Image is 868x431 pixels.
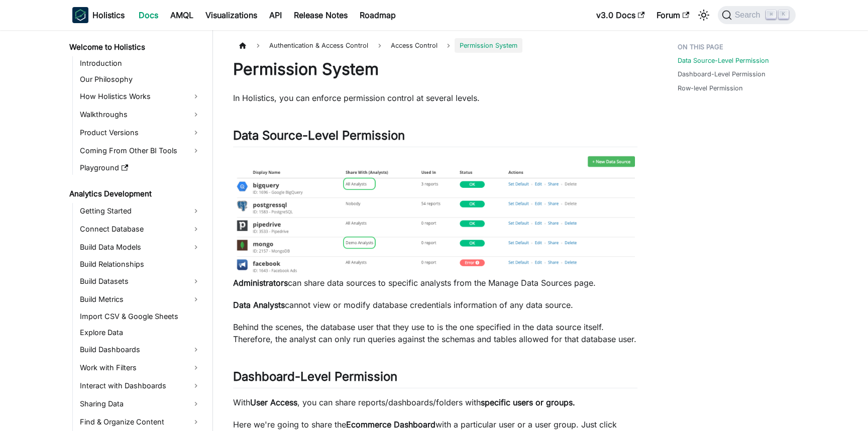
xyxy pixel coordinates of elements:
a: AMQL [164,7,199,23]
a: Introduction [77,56,204,70]
b: Holistics [92,9,125,21]
strong: User Access [250,397,297,407]
nav: Docs sidebar [62,30,213,431]
a: Build Metrics [77,291,204,307]
a: Dashboard-Level Permission [678,69,766,79]
a: Row-level Permission [678,83,743,93]
a: API [263,7,288,23]
span: Access Control [391,42,438,49]
a: Roadmap [354,7,402,23]
a: Build Relationships [77,257,204,271]
strong: Administrators [233,278,288,288]
p: With , you can share reports/dashboards/folders with [233,396,637,408]
a: Data Source-Level Permission [678,56,769,65]
a: Analytics Development [66,187,204,201]
button: Switch between dark and light mode (currently light mode) [696,7,712,23]
a: Walkthroughs [77,106,204,123]
p: In Holistics, you can enforce permission control at several levels. [233,92,637,104]
p: Behind the scenes, the database user that they use to is the one specified in the data source its... [233,321,637,345]
span: Search [732,11,767,20]
a: Access Control [386,38,443,53]
a: HolisticsHolistics [72,7,125,23]
a: Release Notes [288,7,354,23]
a: Our Philosophy [77,72,204,86]
a: Getting Started [77,203,204,219]
p: cannot view or modify database credentials information of any data source. [233,299,637,311]
strong: specific users or groups. [481,397,575,407]
a: Build Data Models [77,239,204,255]
kbd: K [779,10,789,19]
a: Interact with Dashboards [77,378,204,394]
span: Permission System [455,38,522,53]
h1: Permission System [233,59,637,79]
a: How Holistics Works [77,88,204,104]
a: Import CSV & Google Sheets [77,309,204,324]
strong: Ecommerce Dashboard [346,419,436,429]
a: v3.0 Docs [590,7,650,23]
a: Visualizations [199,7,263,23]
nav: Breadcrumbs [233,38,637,53]
a: Home page [233,38,252,53]
a: Welcome to Holistics [66,40,204,54]
a: Coming From Other BI Tools [77,143,204,159]
img: Holistics [72,7,88,23]
a: Forum [650,7,695,23]
a: Product Versions [77,125,204,141]
button: Search (Command+K) [718,6,796,24]
strong: Data Analysts [233,300,285,310]
h2: Dashboard-Level Permission [233,369,637,388]
a: Sharing Data [77,396,204,412]
a: Playground [77,161,204,175]
a: Explore Data [77,326,204,340]
a: Docs [133,7,164,23]
h2: Data Source-Level Permission [233,128,637,147]
a: Connect Database [77,221,204,237]
a: Work with Filters [77,360,204,376]
a: Build Dashboards [77,342,204,358]
p: can share data sources to specific analysts from the Manage Data Sources page. [233,277,637,289]
kbd: ⌘ [766,10,776,19]
span: Authentication & Access Control [264,38,373,53]
a: Build Datasets [77,273,204,289]
a: Find & Organize Content [77,414,204,430]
